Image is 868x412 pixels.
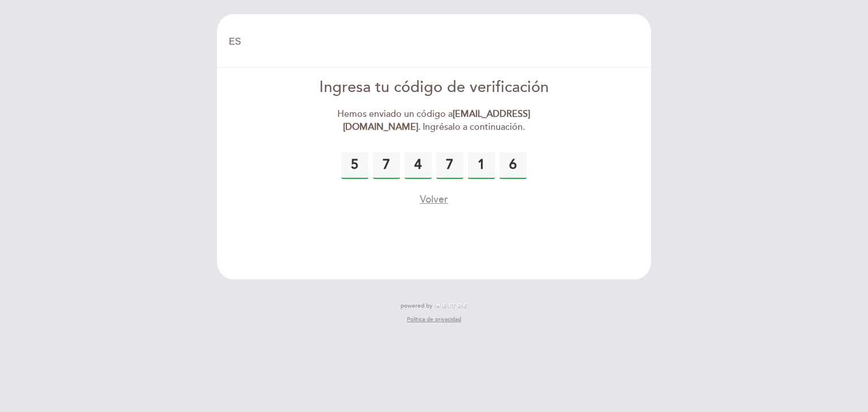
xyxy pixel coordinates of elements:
input: 0 [500,152,527,179]
input: 0 [436,152,463,179]
div: Ingresa tu código de verificación [305,77,564,99]
a: powered by [401,302,467,310]
a: Política de privacidad [407,315,461,323]
input: 0 [373,152,400,179]
div: Hemos enviado un código a . Ingrésalo a continuación. [305,108,564,134]
input: 0 [341,152,368,179]
strong: [EMAIL_ADDRESS][DOMAIN_NAME] [343,108,531,133]
input: 0 [468,152,495,179]
button: Volver [420,192,448,207]
input: 0 [405,152,432,179]
img: MEITRE [435,303,467,309]
span: powered by [401,302,432,310]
